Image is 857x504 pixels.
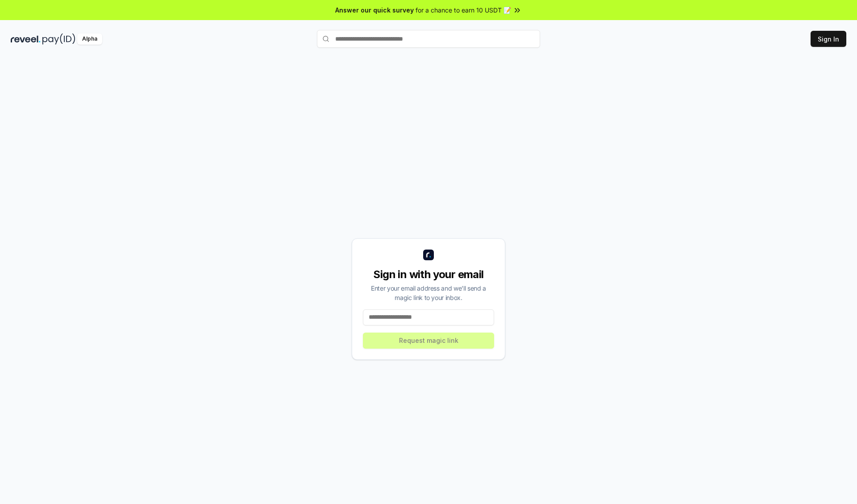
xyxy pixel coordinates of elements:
span: for a chance to earn 10 USDT 📝 [416,5,511,15]
div: Enter your email address and we’ll send a magic link to your inbox. [363,283,494,302]
div: Alpha [77,33,102,45]
div: Sign in with your email [363,267,494,282]
img: reveel_dark [11,33,41,45]
span: Answer our quick survey [335,5,414,15]
img: logo_small [423,250,434,260]
button: Sign In [811,31,846,47]
img: pay_id [42,33,75,45]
